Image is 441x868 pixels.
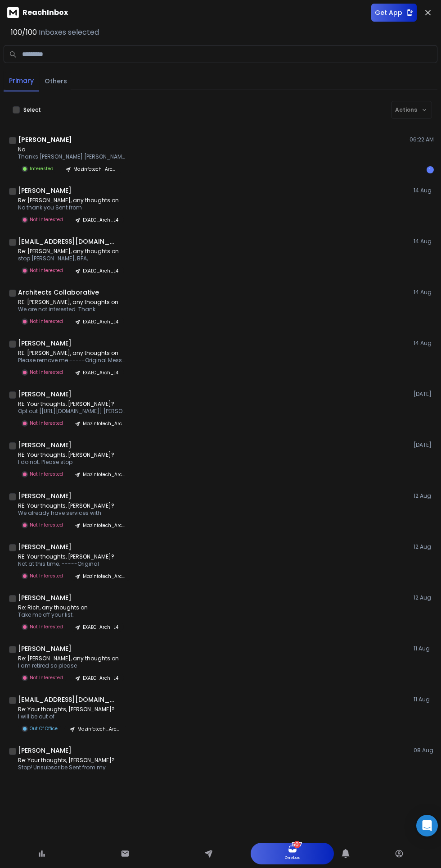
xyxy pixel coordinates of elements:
p: Mazinfotech_Arch_L9 [83,420,126,427]
h1: [PERSON_NAME] [18,746,72,755]
p: Stop! Unsubscribe Sent from my [18,764,126,771]
p: stop [PERSON_NAME], BFA, [18,255,124,262]
p: I will be out of [18,713,126,720]
h1: [PERSON_NAME] [18,644,72,653]
p: Interested [30,165,54,172]
p: Re: [PERSON_NAME], any thoughts on [18,197,124,204]
p: Not Interested [30,369,63,376]
p: EXAEC_Arch_L4 [83,268,118,274]
button: Others [39,71,72,91]
p: We are not interested. Thank [18,306,124,313]
p: RE: Your thoughts, [PERSON_NAME]? [18,502,126,509]
p: ReachInbox [22,7,68,18]
p: RE: Your thoughts, [PERSON_NAME]? [18,400,126,408]
p: Not Interested [30,267,63,274]
p: RE: Your thoughts, [PERSON_NAME]? [18,451,126,459]
p: Mazinfotech_Arch_L9 [83,522,126,529]
p: 14 Aug [414,340,434,347]
p: RE: [PERSON_NAME], any thoughts on [18,299,124,306]
h1: [EMAIL_ADDRESS][DOMAIN_NAME] [18,237,117,246]
p: Not Interested [30,522,63,528]
p: Not Interested [30,573,63,579]
h1: [PERSON_NAME] [18,593,72,602]
p: Opt out [[URL][DOMAIN_NAME]] [PERSON_NAME] [18,408,126,415]
p: RE: Your thoughts, [PERSON_NAME]? [18,553,126,560]
h1: [PERSON_NAME] [18,441,72,450]
button: Primary [4,71,39,91]
h3: Inboxes selected [39,27,99,38]
p: No [18,146,126,153]
span: 100 / 100 [11,27,37,38]
p: [DATE] [414,441,434,449]
h1: [PERSON_NAME] [18,186,72,195]
p: EXAEC_Arch_L4 [83,369,118,376]
div: 1 [427,166,434,173]
p: Mazinfotech_Arch_L9 [77,726,121,732]
label: Select [23,106,41,114]
p: Not Interested [30,420,63,427]
p: RE: [PERSON_NAME], any thoughts on [18,350,126,357]
p: 12 Aug [414,594,434,601]
h1: [PERSON_NAME] [18,542,72,551]
p: 14 Aug [414,187,434,194]
p: Not Interested [30,318,63,325]
p: 12 Aug [414,543,434,550]
p: [DATE] [414,391,434,398]
p: EXAEC_Arch_L4 [83,624,118,631]
p: Mazinfotech_Arch_L9 [83,573,126,580]
p: Not Interested [30,623,63,630]
p: 11 Aug [414,696,434,703]
p: EXAEC_Arch_L4 [83,217,118,223]
p: Re: [PERSON_NAME], any thoughts on [18,655,124,662]
p: 08 Aug [414,747,434,754]
p: 06:22 AM [409,136,434,143]
p: I do not. Please stop [18,459,126,466]
button: Get App [371,4,417,22]
p: EXAEC_Arch_L4 [83,318,118,325]
h1: [EMAIL_ADDRESS][DOMAIN_NAME] [18,695,117,704]
div: Open Intercom Messenger [416,815,438,836]
p: Not at this time. -----Original [18,560,126,568]
p: 14 Aug [414,289,434,296]
p: Not Interested [30,674,63,681]
h1: Architects Collaborative [18,288,99,297]
p: Re: Your thoughts, [PERSON_NAME]? [18,757,126,764]
h1: [PERSON_NAME] [18,491,72,500]
p: 14 Aug [414,238,434,245]
p: No thank you Sent from [18,204,124,211]
p: Onebox [285,854,300,863]
span: 507 [292,841,302,848]
p: Please remove me -----Original Message----- [18,357,126,364]
p: 11 Aug [414,645,434,652]
p: Not Interested [30,471,63,477]
p: I am retired so please [18,662,124,669]
p: EXAEC_Arch_L4 [83,675,118,682]
p: Not Interested [30,216,63,223]
h1: [PERSON_NAME] [18,135,72,144]
p: We already have services with [18,509,126,517]
p: Re: Your thoughts, [PERSON_NAME]? [18,706,126,713]
p: Re: [PERSON_NAME], any thoughts on [18,248,124,255]
p: Re: Rich, any thoughts on [18,604,124,611]
h1: [PERSON_NAME] [18,390,72,399]
p: Mazinfotech_Arch_L9 [73,166,117,173]
p: Out Of Office [30,725,58,732]
p: Take me off your list. [18,611,124,618]
p: Thanks [PERSON_NAME] [PERSON_NAME] [18,153,126,160]
h1: [PERSON_NAME] [18,339,72,348]
p: Mazinfotech_Arch_L9 [83,471,126,478]
a: 507 [288,845,297,854]
p: 12 Aug [414,492,434,500]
